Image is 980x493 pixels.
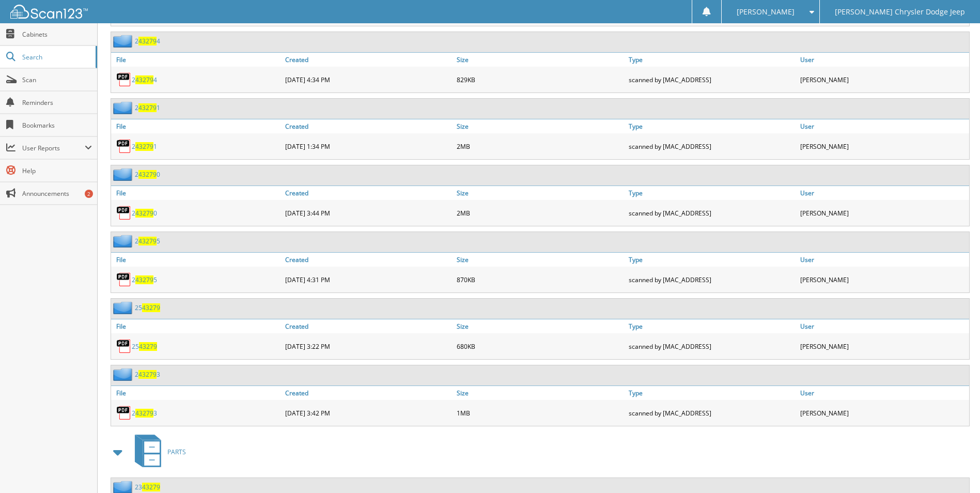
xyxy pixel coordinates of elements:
[454,186,626,200] a: Size
[283,119,454,133] a: Created
[116,72,132,87] img: PDF.png
[283,319,454,333] a: Created
[142,303,160,312] span: 43279
[626,253,798,267] a: Type
[135,75,153,84] span: 43279
[113,301,135,314] img: folder2.png
[283,253,454,267] a: Created
[22,75,92,84] span: Scan
[798,136,969,157] div: [PERSON_NAME]
[454,269,626,290] div: 870KB
[129,432,186,472] a: PARTS
[626,186,798,200] a: Type
[111,186,283,200] a: File
[135,370,160,379] a: 2432793
[138,170,157,179] span: 43279
[626,69,798,90] div: scanned by [MAC_ADDRESS]
[22,166,92,175] span: Help
[22,30,92,39] span: Cabinets
[135,103,160,112] a: 2432791
[283,386,454,400] a: Created
[116,205,132,221] img: PDF.png
[798,53,969,67] a: User
[135,237,160,245] a: 2432795
[283,203,454,223] div: [DATE] 3:44 PM
[116,138,132,154] img: PDF.png
[283,186,454,200] a: Created
[139,342,157,351] span: 43279
[113,235,135,248] img: folder2.png
[283,403,454,423] div: [DATE] 3:42 PM
[798,253,969,267] a: User
[928,443,980,493] iframe: Chat Widget
[22,121,92,130] span: Bookmarks
[283,269,454,290] div: [DATE] 4:31 PM
[135,142,153,151] span: 43279
[798,336,969,357] div: [PERSON_NAME]
[138,103,157,112] span: 43279
[135,409,153,418] span: 43279
[111,253,283,267] a: File
[22,98,92,107] span: Reminders
[626,269,798,290] div: scanned by [MAC_ADDRESS]
[132,342,157,351] a: 2543279
[454,203,626,223] div: 2MB
[116,338,132,354] img: PDF.png
[626,136,798,157] div: scanned by [MAC_ADDRESS]
[85,190,93,198] div: 2
[111,386,283,400] a: File
[132,409,157,418] a: 2432793
[798,386,969,400] a: User
[132,75,157,84] a: 2432794
[454,119,626,133] a: Size
[454,253,626,267] a: Size
[113,35,135,48] img: folder2.png
[626,53,798,67] a: Type
[10,5,88,19] img: scan123-logo-white.svg
[626,119,798,133] a: Type
[798,269,969,290] div: [PERSON_NAME]
[283,69,454,90] div: [DATE] 4:34 PM
[22,144,85,152] span: User Reports
[454,136,626,157] div: 2MB
[111,119,283,133] a: File
[111,319,283,333] a: File
[138,237,157,245] span: 43279
[454,336,626,357] div: 680KB
[454,319,626,333] a: Size
[798,119,969,133] a: User
[283,336,454,357] div: [DATE] 3:22 PM
[22,53,90,61] span: Search
[132,142,157,151] a: 2432791
[138,37,157,45] span: 43279
[113,168,135,181] img: folder2.png
[135,483,160,491] a: 2343279
[626,336,798,357] div: scanned by [MAC_ADDRESS]
[283,53,454,67] a: Created
[454,403,626,423] div: 1MB
[135,170,160,179] a: 2432790
[454,53,626,67] a: Size
[113,101,135,114] img: folder2.png
[798,69,969,90] div: [PERSON_NAME]
[835,9,965,15] span: [PERSON_NAME] Chrysler Dodge Jeep
[116,272,132,287] img: PDF.png
[22,189,92,198] span: Announcements
[798,186,969,200] a: User
[454,386,626,400] a: Size
[135,37,160,45] a: 2432794
[626,319,798,333] a: Type
[135,303,160,312] a: 2543279
[798,319,969,333] a: User
[116,405,132,421] img: PDF.png
[138,370,157,379] span: 43279
[626,386,798,400] a: Type
[626,403,798,423] div: scanned by [MAC_ADDRESS]
[167,448,186,456] span: PARTS
[113,368,135,381] img: folder2.png
[142,483,160,491] span: 43279
[798,403,969,423] div: [PERSON_NAME]
[111,53,283,67] a: File
[132,209,157,218] a: 2432790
